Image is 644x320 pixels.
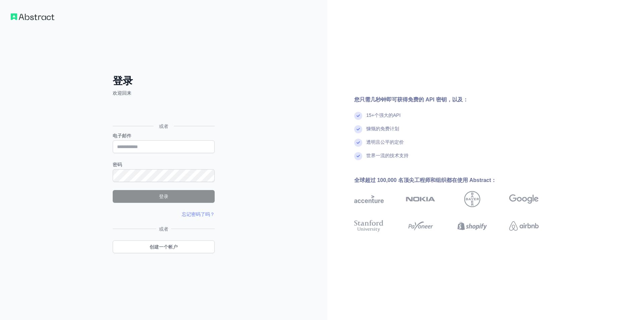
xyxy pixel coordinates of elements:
[113,133,131,138] font: 电子邮件
[464,191,480,207] img: 拜耳
[354,125,362,133] img: 复选标记
[354,152,362,160] img: 复选标记
[366,153,409,158] font: 世界一流的技术支持
[182,212,215,217] a: 忘记密码了吗？
[406,191,435,207] img: 诺基亚
[406,219,435,233] img: 派安盈
[150,244,178,249] font: 创建一个帐户
[366,126,399,131] font: 慷慨的免费计划
[354,139,362,147] img: 复选标记
[509,219,539,233] img: 爱彼迎
[354,112,362,120] img: 复选标记
[366,139,404,145] font: 透明且公平的定价
[159,124,168,129] font: 或者
[113,90,131,96] font: 欢迎回来
[509,191,539,207] img: 谷歌
[354,191,384,207] img: 埃森哲
[159,226,168,232] font: 或者
[11,13,54,20] img: 工作流程
[109,104,217,119] iframe: 使用 Google 按钮登录
[366,112,400,118] font: 15+个强大的API
[113,75,133,86] font: 登录
[458,219,487,233] img: Shopify
[354,219,384,233] img: 斯坦福大学
[159,194,168,199] font: 登录
[113,162,122,167] font: 密码
[113,240,215,253] a: 创建一个帐户
[354,177,496,183] font: 全球超过 100,000 名顶尖工程师和组织都在使用 Abstract：
[354,97,468,102] font: 您只需几秒钟即可获得免费的 API 密钥，以及：
[113,190,215,203] button: 登录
